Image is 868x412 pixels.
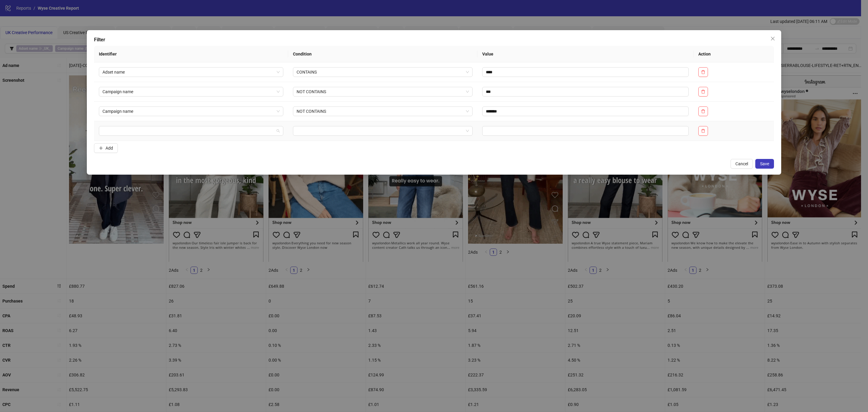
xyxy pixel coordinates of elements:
[768,34,778,43] button: Close
[94,36,774,43] div: Filter
[102,107,280,116] span: Campaign name
[693,46,774,62] th: Action
[297,87,469,96] span: NOT CONTAINS
[94,46,288,62] th: Identifier
[755,159,774,169] button: Save
[297,107,469,116] span: NOT CONTAINS
[701,129,705,133] span: delete
[701,70,705,74] span: delete
[760,161,769,166] span: Save
[94,143,118,153] button: Add
[735,161,748,166] span: Cancel
[297,68,469,77] span: CONTAINS
[102,87,280,96] span: Campaign name
[105,146,113,151] span: Add
[701,90,705,94] span: delete
[99,146,103,150] span: plus
[288,46,478,62] th: Condition
[102,68,280,77] span: Adset name
[731,159,753,169] button: Cancel
[770,36,775,41] span: close
[477,46,693,62] th: Value
[701,109,705,113] span: delete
